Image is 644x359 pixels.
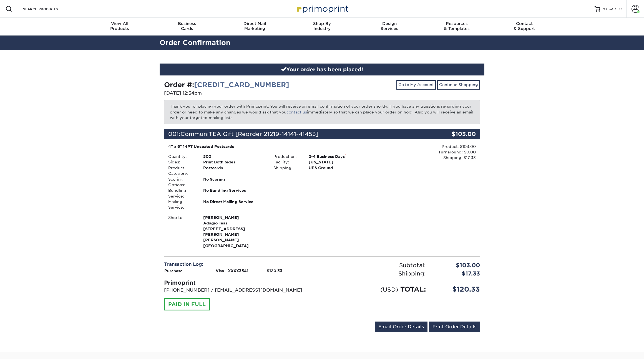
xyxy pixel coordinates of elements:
div: Production: [269,154,304,159]
span: Adagio Teas [203,220,265,226]
strong: Visa - XXXX3341 [216,269,248,273]
strong: [GEOGRAPHIC_DATA] [203,215,265,248]
div: [US_STATE] [305,159,375,165]
p: [PHONE_NUMBER] / [EMAIL_ADDRESS][DOMAIN_NAME] [164,287,318,294]
span: TOTAL: [400,285,426,293]
div: Mailing Service: [164,199,199,210]
span: Contact [490,21,558,26]
div: Subtotal: [322,261,430,269]
div: Postcards [199,165,269,176]
div: Product: $103.00 Turnaround: $0.00 Shipping: $17.33 [375,144,476,161]
a: Resources& Templates [423,18,490,36]
a: Continue Shopping [437,80,480,89]
div: Ship to: [164,215,199,249]
div: 001: [164,129,427,139]
span: Shop By [288,21,356,26]
div: Print Both Sides [199,159,269,165]
a: Contact& Support [490,18,558,36]
span: Business [154,21,221,26]
span: View All [86,21,154,26]
div: $120.33 [430,284,484,294]
h2: Order Confirmation [155,38,489,48]
span: Design [356,21,423,26]
a: Shop ByIndustry [288,18,356,36]
span: Resources [423,21,490,26]
a: Email Order Details [375,322,427,332]
div: Services [356,21,423,31]
span: 0 [619,7,622,11]
div: 4" x 6" 14PT Uncoated Postcards [168,144,371,149]
a: BusinessCards [154,18,221,36]
div: $103.00 [427,129,480,139]
div: Scoring Options: [164,176,199,188]
div: Industry [288,21,356,31]
span: [PERSON_NAME] [203,215,265,220]
div: UPS Ground [305,165,375,171]
div: PAID IN FULL [164,298,210,311]
a: Direct MailMarketing [221,18,288,36]
a: [CREDIT_CARD_NUMBER] [194,81,289,89]
div: Products [86,21,154,31]
div: Product Category: [164,165,199,176]
div: No Scoring [199,176,269,188]
div: Quantity: [164,154,199,159]
div: Cards [154,21,221,31]
strong: Order #: [164,81,289,89]
div: $103.00 [430,261,484,269]
div: No Direct Mailing Service [199,199,269,210]
div: No Bundling Services [199,188,269,199]
a: Go to My Account [396,80,436,89]
strong: Purchase [164,269,183,273]
a: DesignServices [356,18,423,36]
div: & Templates [423,21,490,31]
a: contact us [286,110,307,114]
input: SEARCH PRODUCTS..... [22,6,77,12]
div: Your order has been placed! [160,64,484,76]
a: View AllProducts [86,18,154,36]
a: Print Order Details [429,322,480,332]
div: & Support [490,21,558,31]
span: Direct Mail [221,21,288,26]
strong: $120.33 [267,269,282,273]
img: Primoprint [294,3,350,15]
span: MY CART [602,7,618,11]
div: Primoprint [164,279,318,287]
div: Shipping: [322,269,430,278]
span: CommuniTEA Gift [Reorder 21219-14141-41453] [180,131,318,137]
div: Facility: [269,159,304,165]
div: 2-4 Business Days [305,154,375,159]
p: [DATE] 12:34pm [164,90,318,97]
div: 500 [199,154,269,159]
p: Thank you for placing your order with Primoprint. You will receive an email confirmation of your ... [164,100,480,124]
div: Transaction Log: [164,261,318,268]
div: $17.33 [430,269,484,278]
small: (USD) [380,286,398,293]
span: [STREET_ADDRESS][PERSON_NAME][PERSON_NAME] [203,226,265,243]
div: Shipping: [269,165,304,171]
div: Bundling Service: [164,188,199,199]
div: Marketing [221,21,288,31]
div: Sides: [164,159,199,165]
